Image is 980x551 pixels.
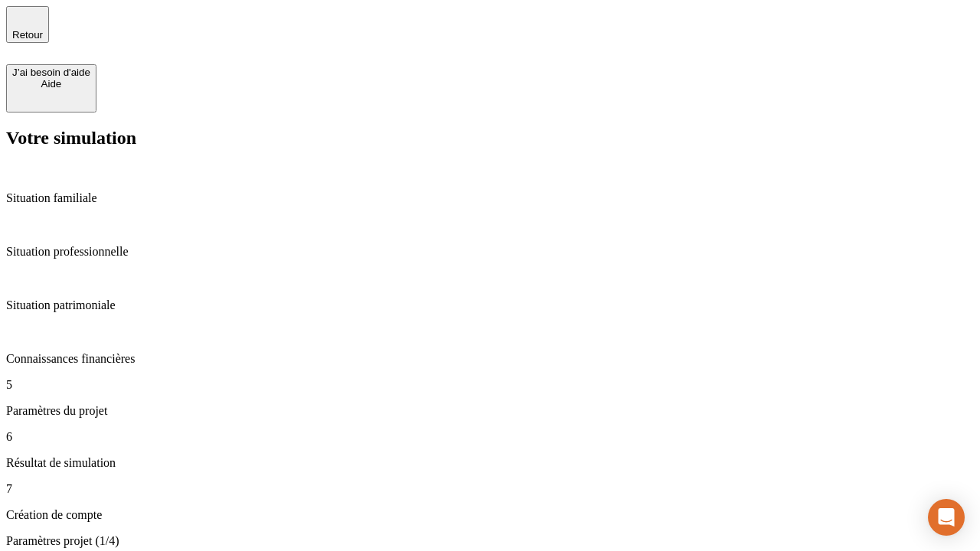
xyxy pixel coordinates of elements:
p: Paramètres du projet [6,404,974,418]
p: Situation patrimoniale [6,298,974,312]
button: Retour [6,6,49,43]
div: J’ai besoin d'aide [12,67,90,78]
p: Situation professionnelle [6,245,974,259]
div: Open Intercom Messenger [928,499,965,536]
p: Résultat de simulation [6,456,974,470]
div: Aide [12,78,90,90]
p: 5 [6,378,974,392]
button: J’ai besoin d'aideAide [6,64,96,112]
span: Retour [12,29,43,41]
p: 7 [6,482,974,496]
h2: Votre simulation [6,128,974,148]
p: Création de compte [6,508,974,522]
p: Connaissances financières [6,352,974,366]
p: Situation familiale [6,191,974,205]
p: Paramètres projet (1/4) [6,534,974,548]
p: 6 [6,430,974,444]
